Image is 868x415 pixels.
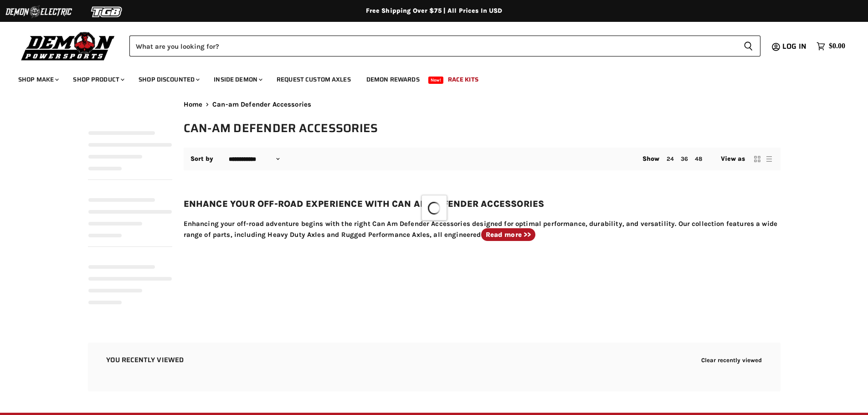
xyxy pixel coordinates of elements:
[184,101,203,108] a: Home
[778,42,812,51] a: Log in
[129,36,760,56] form: Product
[70,343,799,391] aside: Recently viewed products
[681,155,688,162] a: 36
[11,67,843,89] ul: Main menu
[70,7,799,15] div: Free Shipping Over $75 | All Prices In USD
[765,154,774,164] button: list view
[66,70,130,89] a: Shop Product
[441,70,485,89] a: Race Kits
[270,70,358,89] a: Request Custom Axles
[486,231,531,239] strong: Read more >>
[190,155,214,163] label: Sort by
[701,357,762,364] button: Clear recently viewed
[184,218,781,241] p: Enhancing your off-road adventure begins with the right Can Am Defender Accessories designed for ...
[212,101,311,108] span: Can-am Defender Accessories
[184,148,781,170] nav: Collection utilities
[184,101,781,108] nav: Breadcrumbs
[129,36,736,56] input: Search
[812,40,850,53] a: $0.00
[782,41,806,52] span: Log in
[360,70,426,89] a: Demon Rewards
[736,36,760,56] button: Search
[207,70,268,89] a: Inside Demon
[721,155,745,163] span: View as
[667,155,674,162] a: 24
[184,199,544,209] strong: Enhance Your Off-Road Experience with Can Am Defender Accessories
[642,155,660,163] span: Show
[73,3,141,20] img: TGB Logo 2
[829,42,845,51] span: $0.00
[5,3,73,20] img: Demon Electric Logo 2
[695,155,702,162] a: 48
[11,70,64,89] a: Shop Make
[18,30,118,62] img: Demon Powersports
[753,154,762,164] button: grid view
[184,121,781,136] h1: Can-am Defender Accessories
[106,356,184,364] h2: You recently viewed
[132,70,205,89] a: Shop Discounted
[428,77,444,84] span: New!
